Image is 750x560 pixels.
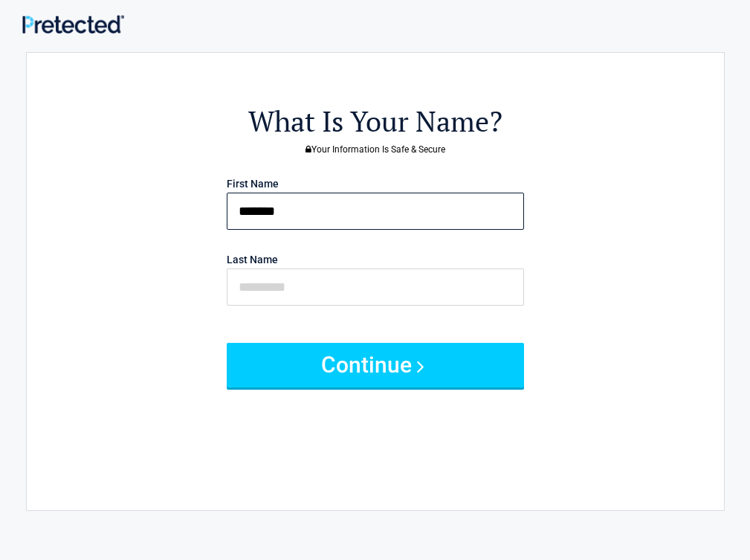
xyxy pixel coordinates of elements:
h3: Your Information Is Safe & Secure [109,145,642,154]
label: First Name [227,178,279,189]
button: Continue [227,343,524,387]
img: Main Logo [22,15,124,33]
label: Last Name [227,254,278,265]
h2: What Is Your Name? [109,103,642,141]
